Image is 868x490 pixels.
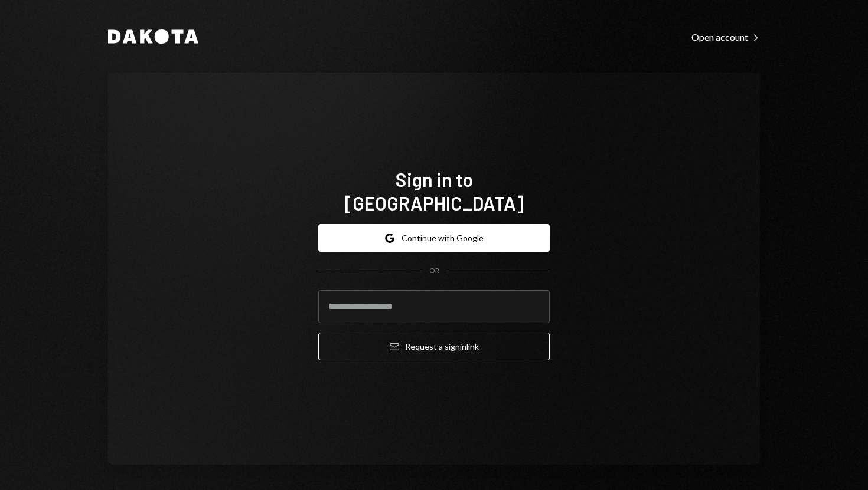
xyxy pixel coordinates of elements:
[318,167,550,215] h1: Sign in to [GEOGRAPHIC_DATA]
[318,333,550,360] button: Request a signinlink
[429,266,439,276] div: OR
[691,31,760,43] div: Open account
[318,224,550,252] button: Continue with Google
[691,30,760,43] a: Open account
